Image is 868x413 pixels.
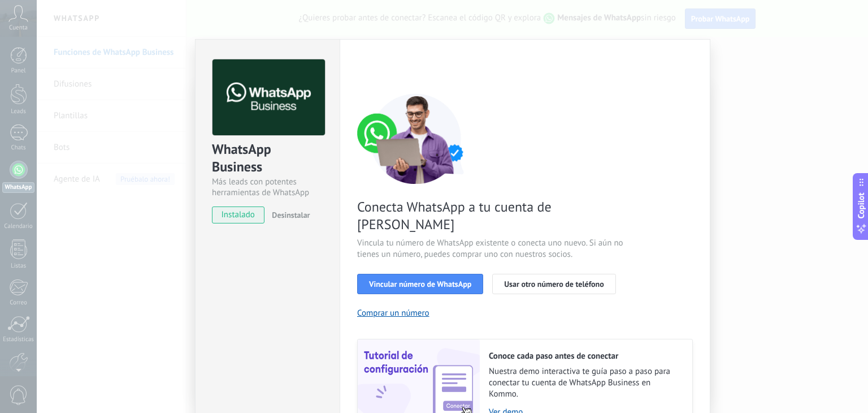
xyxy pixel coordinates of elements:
div: WhatsApp Business [212,140,323,177]
span: Vincular número de WhatsApp [369,280,471,288]
img: logo_main.png [212,59,325,136]
h2: Conoce cada paso antes de conectar [489,351,681,362]
span: Copilot [856,193,867,219]
span: Vincula tu número de WhatsApp existente o conecta uno nuevo. Si aún no tienes un número, puedes c... [357,238,626,260]
div: Más leads con potentes herramientas de WhatsApp [212,177,323,198]
span: Desinstalar [272,210,310,220]
button: Usar otro número de teléfono [492,274,615,294]
button: Desinstalar [267,206,310,223]
span: Nuestra demo interactiva te guía paso a paso para conectar tu cuenta de WhatsApp Business en Kommo. [489,366,681,400]
button: Comprar un número [357,308,429,319]
span: instalado [212,206,264,223]
button: Vincular número de WhatsApp [357,274,483,294]
img: connect number [357,93,476,184]
span: Conecta WhatsApp a tu cuenta de [PERSON_NAME] [357,198,626,233]
span: Usar otro número de teléfono [504,280,604,288]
